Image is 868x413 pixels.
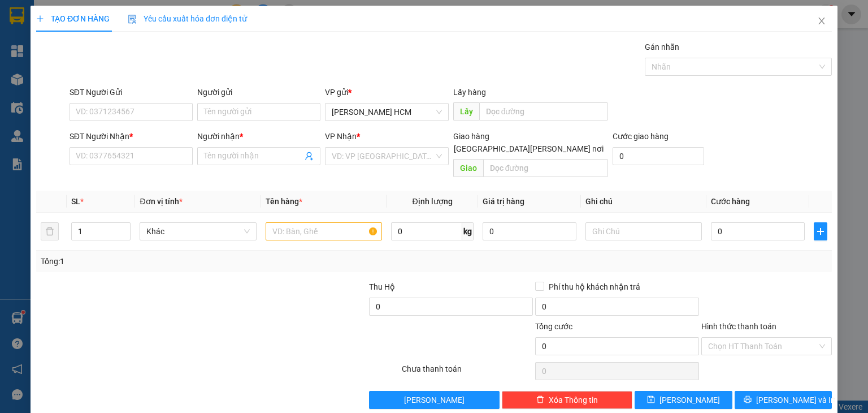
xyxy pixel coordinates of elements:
[29,8,76,25] b: Cô Hai
[41,222,59,240] button: delete
[36,15,44,23] span: plus
[70,130,193,143] div: SĐT Người Nhận
[483,197,524,206] span: Giá trị hàng
[71,197,80,206] span: SL
[453,102,479,121] span: Lấy
[266,222,382,240] input: VD: Bàn, Ghế
[711,197,750,206] span: Cước hàng
[645,42,679,51] label: Gán nhãn
[404,394,465,406] span: [PERSON_NAME]
[453,159,483,177] span: Giao
[305,152,314,161] span: user-add
[128,14,247,23] span: Yêu cầu xuất hóa đơn điện tử
[140,197,182,206] span: Đơn vị tính
[146,223,249,240] span: Khác
[197,86,320,98] div: Người gửi
[401,363,533,382] div: Chưa thanh toán
[635,391,732,409] button: save[PERSON_NAME]
[581,191,706,213] th: Ghi chú
[197,130,320,143] div: Người nhận
[544,281,645,293] span: Phí thu hộ khách nhận trả
[479,102,608,121] input: Dọc đường
[613,147,704,165] input: Cước giao hàng
[756,394,835,406] span: [PERSON_NAME] và In
[41,255,336,268] div: Tổng: 1
[368,391,499,409] button: [PERSON_NAME]
[502,391,632,409] button: deleteXóa Thông tin
[70,86,193,98] div: SĐT Người Gửi
[36,14,110,23] span: TẠO ĐƠN HÀNG
[806,6,837,37] button: Close
[814,222,827,240] button: plus
[325,86,448,98] div: VP gửi
[449,143,608,155] span: [GEOGRAPHIC_DATA][PERSON_NAME] nơi
[817,16,826,25] span: close
[5,41,62,59] h2: 7J4PJAFL
[412,197,452,206] span: Định lượng
[101,31,142,39] span: [DATE] 13:42
[101,55,123,68] span: Gửi:
[462,222,474,240] span: kg
[659,394,720,406] span: [PERSON_NAME]
[266,197,302,206] span: Tên hàng
[483,222,576,240] input: 0
[585,222,702,240] input: Ghi Chú
[535,322,572,331] span: Tổng cước
[453,88,485,97] span: Lấy hàng
[647,395,655,405] span: save
[735,391,832,409] button: printer[PERSON_NAME] và In
[536,395,544,405] span: delete
[368,282,394,291] span: Thu Hộ
[325,132,357,141] span: VP Nhận
[332,104,441,121] span: Trần Phú HCM
[701,322,776,331] label: Hình thức thanh toán
[814,227,827,236] span: plus
[101,74,221,87] span: [PERSON_NAME] HCM
[453,132,489,141] span: Giao hàng
[613,132,669,141] label: Cước giao hàng
[483,159,608,177] input: Dọc đường
[549,394,598,406] span: Xóa Thông tin
[128,15,137,24] img: icon
[744,395,752,405] span: printer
